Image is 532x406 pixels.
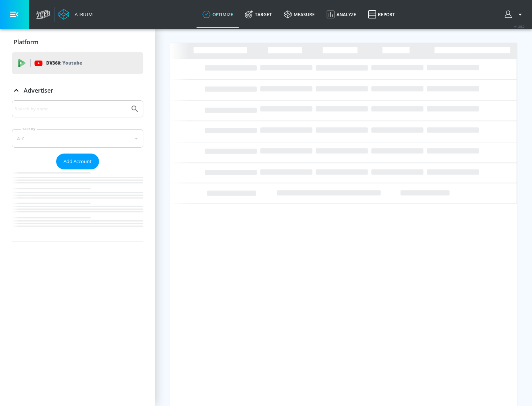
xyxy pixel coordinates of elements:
input: Search by name [15,104,127,114]
div: DV360: Youtube [12,52,143,74]
a: Report [362,1,401,28]
p: Advertiser [24,86,53,94]
div: Atrium [72,11,93,18]
a: optimize [197,1,239,28]
div: Platform [12,32,143,52]
a: Target [239,1,278,28]
span: v 4.28.0 [514,24,525,28]
span: Add Account [64,157,92,166]
button: Add Account [56,154,99,169]
p: Platform [14,38,38,46]
a: measure [278,1,321,28]
label: Sort By [21,127,37,131]
nav: list of Advertiser [12,169,143,241]
a: Atrium [58,9,93,20]
p: DV360: [46,59,82,67]
div: Advertiser [12,80,143,101]
a: Analyze [321,1,362,28]
p: Youtube [62,59,82,67]
div: Advertiser [12,100,143,241]
div: A-Z [12,129,143,148]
